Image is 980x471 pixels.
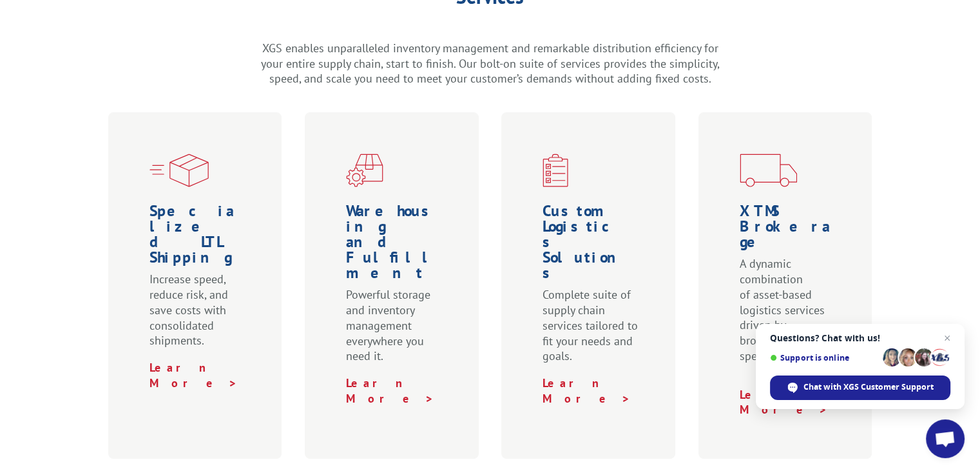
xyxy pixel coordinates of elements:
[149,272,246,360] p: Increase speed, reduce risk, and save costs with consolidated shipments.
[346,154,383,187] img: xgs-icon-warehouseing-cutting-fulfillment-red
[543,287,639,376] p: Complete suite of supply chain services tailored to fit your needs and goals.
[740,203,836,256] h1: XTMS Brokerage
[770,333,950,343] span: Questions? Chat with us!
[258,41,722,86] p: XGS enables unparalleled inventory management and remarkable distribution efficiency for your ent...
[149,360,238,390] a: Learn More >
[740,154,797,187] img: xgs-icon-transportation-forms-red
[926,419,965,458] a: Open chat
[803,381,934,393] span: Chat with XGS Customer Support
[543,376,631,406] a: Learn More >
[346,287,443,376] p: Powerful storage and inventory management everywhere you need it.
[740,387,828,417] a: Learn More >
[346,376,434,406] a: Learn More >
[740,256,836,376] p: A dynamic combination of asset-based logistics services driven by brokerage specialists.
[543,203,639,287] h1: Custom Logistics Solutions
[770,376,950,400] span: Chat with XGS Customer Support
[543,154,568,187] img: xgs-icon-custom-logistics-solutions-red
[149,203,246,272] h1: Specialized LTL Shipping
[149,154,209,187] img: xgs-icon-specialized-ltl-red
[346,203,443,287] h1: Warehousing and Fulfillment
[770,353,878,363] span: Support is online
